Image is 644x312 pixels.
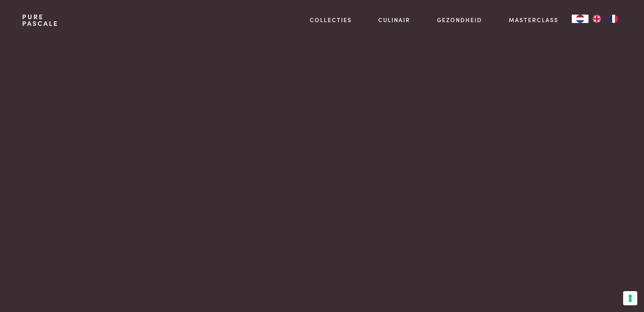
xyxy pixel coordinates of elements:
aside: Language selected: Nederlands [572,15,622,23]
a: Gezondheid [437,15,482,24]
ul: Language list [588,15,622,23]
a: NL [572,15,588,23]
a: Collecties [310,15,352,24]
a: PurePascale [22,13,58,27]
a: Culinair [378,15,410,24]
button: Uw voorkeuren voor toestemming voor trackingtechnologieën [623,291,637,305]
a: EN [588,15,605,23]
a: FR [605,15,622,23]
div: Language [572,15,588,23]
a: Masterclass [509,15,558,24]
